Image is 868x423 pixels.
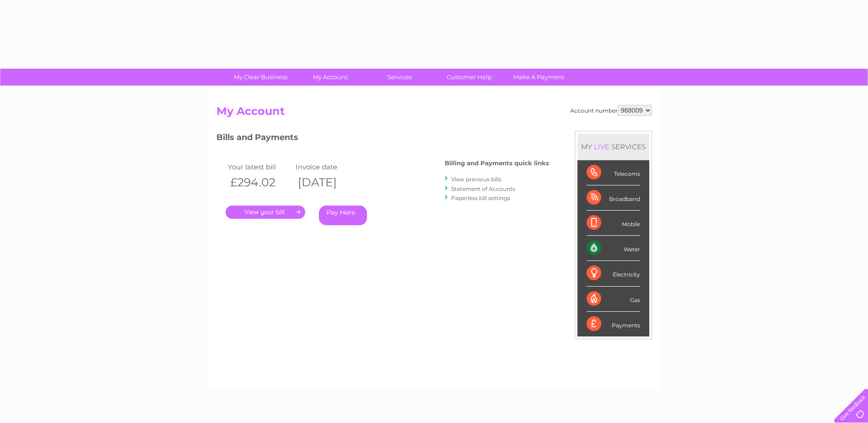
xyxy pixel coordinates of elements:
[577,134,649,160] div: MY SERVICES
[223,69,298,86] a: My Clear Business
[226,206,305,219] a: .
[587,312,640,336] div: Payments
[216,105,652,122] h2: My Account
[226,173,294,192] th: £294.02
[587,287,640,312] div: Gas
[226,161,294,173] td: Your latest bill
[587,185,640,211] div: Broadband
[587,211,640,236] div: Mobile
[451,176,501,183] a: View previous bills
[451,185,515,192] a: Statement of Accounts
[451,195,510,201] a: Paperless bill settings
[216,131,549,147] h3: Bills and Payments
[587,261,640,286] div: Electricity
[570,105,652,116] div: Account number
[293,173,361,192] th: [DATE]
[501,69,577,86] a: Make A Payment
[587,236,640,261] div: Water
[319,206,367,225] a: Pay Here
[592,142,611,151] div: LIVE
[293,161,361,173] td: Invoice date
[362,69,437,86] a: Services
[292,69,368,86] a: My Account
[445,160,549,167] h4: Billing and Payments quick links
[587,160,640,185] div: Telecoms
[431,69,507,86] a: Customer Help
